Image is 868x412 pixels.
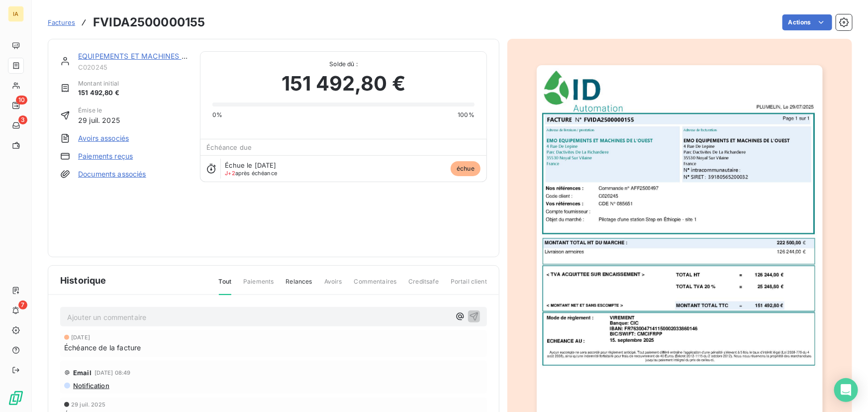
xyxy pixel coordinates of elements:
span: Commentaires [354,277,397,294]
span: Échéance due [206,143,252,151]
span: 7 [18,301,27,309]
span: échue [451,161,481,176]
span: Tout [219,277,232,295]
span: Portail client [451,277,487,294]
span: 151 492,80 € [78,88,119,98]
span: Factures [48,18,75,26]
span: Solde dû : [212,60,475,69]
button: Actions [782,14,832,30]
span: C020245 [78,63,188,71]
span: Email [73,369,92,377]
span: Montant initial [78,79,119,88]
div: IA [8,6,24,22]
span: [DATE] [71,334,90,340]
span: 29 juil. 2025 [71,402,105,408]
span: Émise le [78,106,120,115]
span: après échéance [225,170,277,176]
span: 29 juil. 2025 [78,115,120,125]
img: Logo LeanPay [8,390,24,406]
span: 151 492,80 € [282,69,405,99]
span: Notification [72,382,109,390]
a: EQUIPEMENTS ET MACHINES DE L'OUEST [78,52,222,60]
a: Avoirs associés [78,133,129,143]
span: Creditsafe [408,277,439,294]
span: Historique [60,274,106,287]
span: Échue le [DATE] [225,161,276,169]
span: Échéance de la facture [64,342,141,353]
span: 100% [458,110,475,119]
span: 3 [18,115,27,124]
a: Documents associés [78,169,146,179]
span: Avoirs [324,277,342,294]
span: Paiements [243,277,274,294]
a: Factures [48,17,75,27]
span: 10 [16,96,27,104]
span: [DATE] 08:49 [95,370,131,376]
span: J+2 [225,170,235,177]
span: Relances [286,277,312,294]
span: 0% [212,110,222,119]
div: Open Intercom Messenger [834,378,858,402]
a: Paiements reçus [78,151,133,161]
h3: FVIDA2500000155 [93,13,205,31]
